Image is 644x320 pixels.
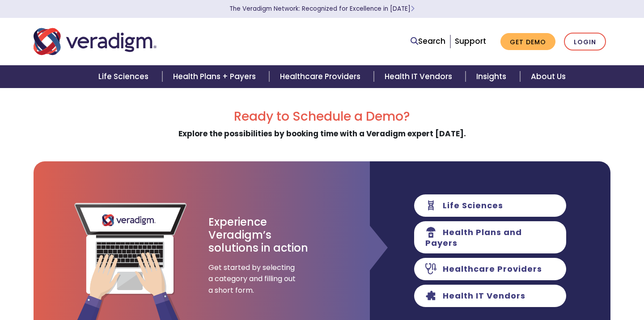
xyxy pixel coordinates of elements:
a: About Us [520,65,576,88]
a: Insights [466,65,520,88]
a: Search [411,35,445,47]
a: The Veradigm Network: Recognized for Excellence in [DATE]Learn More [229,4,415,13]
h2: Ready to Schedule a Demo? [34,109,610,124]
a: Get Demo [500,33,555,51]
span: Learn More [411,4,415,13]
h3: Experience Veradigm’s solutions in action [208,216,309,254]
strong: Explore the possibilities by booking time with a Veradigm expert [DATE]. [178,128,466,139]
a: Healthcare Providers [269,65,374,88]
a: Health Plans + Payers [162,65,269,88]
a: Support [455,36,486,46]
a: Health IT Vendors [374,65,466,88]
span: Get started by selecting a category and filling out a short form. [208,262,298,296]
img: Veradigm logo [34,27,157,56]
a: Life Sciences [88,65,162,88]
a: Login [564,33,606,51]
